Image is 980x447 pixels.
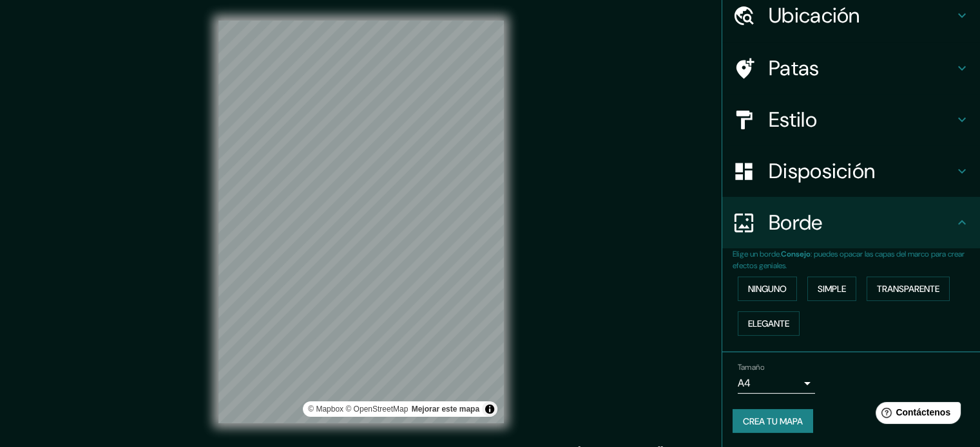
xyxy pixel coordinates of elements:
[412,405,479,414] a: Map feedback
[345,405,408,414] font: © OpenStreetMap
[748,283,787,295] font: Ninguno
[748,318,789,329] font: Elegante
[769,209,823,236] font: Borde
[769,106,817,133] font: Estilo
[218,21,504,423] canvas: Mapa
[738,376,751,390] font: A4
[733,409,813,433] button: Crea tu mapa
[738,373,815,394] div: A4
[807,277,856,301] button: Simple
[818,283,846,295] font: Simple
[738,311,800,336] button: Elegante
[738,277,797,301] button: Ninguno
[722,94,980,145] div: Estilo
[722,42,980,94] div: Patas
[743,415,803,427] font: Crea tu mapa
[769,2,860,29] font: Ubicación
[733,249,781,259] font: Elige un borde.
[345,405,408,414] a: Mapa de OpenStreet
[769,55,820,82] font: Patas
[722,145,980,197] div: Disposición
[781,249,811,259] font: Consejo
[722,197,980,248] div: Borde
[877,283,939,295] font: Transparente
[482,401,497,417] button: Activar o desactivar atribución
[738,362,764,372] font: Tamaño
[865,397,966,433] iframe: Lanzador de widgets de ayuda
[308,405,343,414] font: © Mapbox
[867,277,950,301] button: Transparente
[412,405,479,414] font: Mejorar este mapa
[769,158,875,185] font: Disposición
[308,405,343,414] a: Mapbox
[733,249,965,271] font: : puedes opacar las capas del marco para crear efectos geniales.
